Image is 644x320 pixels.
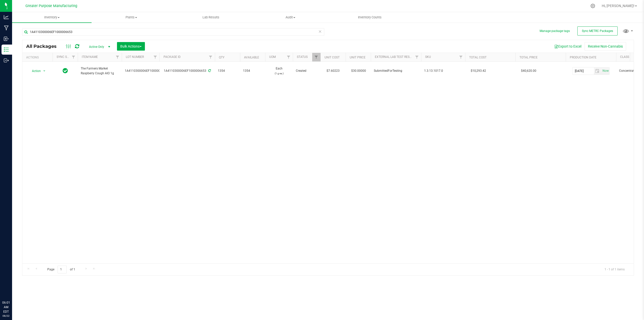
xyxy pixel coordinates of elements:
a: Production Date [570,56,596,59]
span: Inventory [12,15,92,20]
a: External Lab Test Result [375,55,414,59]
a: Filter [285,53,293,61]
span: 1354 [218,68,237,73]
input: 1 [58,266,67,273]
span: $30.00000 [349,67,369,75]
span: Set Current date [601,67,610,75]
span: Sync METRC Packages [582,29,613,33]
span: In Sync [63,67,68,74]
span: Plants [92,15,171,20]
span: Greater Purpose Manufacturing [25,4,77,8]
inline-svg: Manufacturing [4,25,9,30]
a: Lab Results [171,12,251,23]
span: $40,620.00 [518,67,539,75]
span: Action [27,67,41,75]
span: Audit [251,15,330,20]
inline-svg: Analytics [4,15,9,20]
span: Clear [318,28,322,35]
span: Hi, [PERSON_NAME]! [602,4,634,8]
a: Available [244,56,259,59]
button: Manage package tags [540,29,570,33]
span: select [601,67,609,75]
div: Manage settings [590,4,596,8]
a: UOM [269,55,276,59]
span: Created [296,68,317,73]
p: (1 g ea.) [268,71,290,76]
inline-svg: Inventory [4,47,9,52]
a: Lot Number [126,55,144,59]
span: Bulk Actions [120,44,142,48]
iframe: Resource center [5,280,20,295]
p: 06:01 AM EDT [2,300,10,314]
div: 1A4110300006EF1000006653 [159,68,216,73]
td: $7.60223 [320,62,346,80]
a: Audit [251,12,330,23]
div: Actions [26,56,51,59]
span: All Packages [26,44,62,49]
inline-svg: Inbound [4,36,9,41]
a: Total Price [519,56,538,59]
span: Each [268,66,290,76]
a: Total Cost [469,56,487,59]
a: Unit Cost [325,56,340,59]
a: Filter [69,53,78,61]
a: Class [620,55,629,59]
button: Sync METRC Packages [577,26,618,35]
span: Sync from Compliance System [208,69,211,73]
span: 1.3.13.1017.0 [424,68,462,73]
button: Export to Excel [551,42,585,51]
p: 08/22 [2,314,10,318]
a: Status [297,55,308,59]
input: Search Package ID, Item Name, SKU, Lot or Part Number... [22,28,324,36]
a: Qty [219,56,224,59]
button: Receive Non-Cannabis [585,42,626,51]
span: Page of 1 [43,266,79,273]
span: 1 - 1 of 1 items [600,266,629,273]
a: Inventory Counts [330,12,410,23]
a: SKU [425,55,431,59]
span: select [594,67,601,75]
a: Inventory [12,12,92,23]
a: Filter [457,53,465,61]
span: The Farmers Market Raspberry Cough AIO 1g [81,66,119,76]
span: Lab Results [196,15,226,20]
a: Unit Price [350,56,366,59]
span: SubmittedForTesting [374,68,418,73]
inline-svg: Outbound [4,58,9,63]
a: Filter [312,53,320,61]
a: Sync Status [57,55,76,59]
span: select [41,67,48,75]
span: $10,293.42 [468,67,489,75]
span: Inventory Counts [351,15,388,20]
span: 1354 [243,68,262,73]
a: Package ID [164,55,181,59]
a: Filter [207,53,215,61]
a: Item Name [82,55,98,59]
span: 1A4110300006EF1000006624 [125,68,167,73]
button: Bulk Actions [117,42,145,51]
a: Filter [113,53,122,61]
a: Filter [151,53,159,61]
a: Plants [92,12,171,23]
a: Filter [413,53,421,61]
